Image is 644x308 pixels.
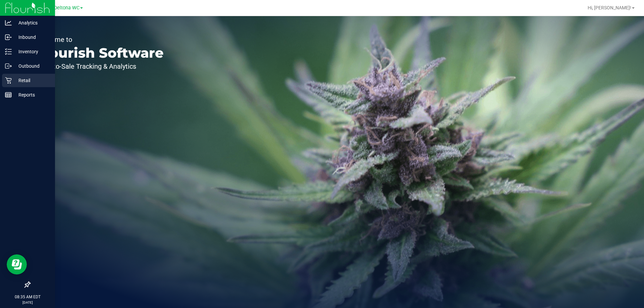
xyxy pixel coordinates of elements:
[5,91,12,98] inline-svg: Reports
[5,48,12,55] inline-svg: Inventory
[36,46,164,60] p: Flourish Software
[36,36,164,43] p: Welcome to
[5,34,12,41] inline-svg: Inbound
[12,19,52,27] p: Analytics
[588,5,631,10] span: Hi, [PERSON_NAME]!
[12,62,52,70] p: Outbound
[12,48,52,56] p: Inventory
[5,19,12,26] inline-svg: Analytics
[3,300,52,305] p: [DATE]
[12,76,52,84] p: Retail
[5,63,12,69] inline-svg: Outbound
[3,294,52,300] p: 08:35 AM EDT
[36,63,164,70] p: Seed-to-Sale Tracking & Analytics
[54,5,79,11] span: Deltona WC
[5,77,12,84] inline-svg: Retail
[7,254,27,274] iframe: Resource center
[12,33,52,41] p: Inbound
[12,91,52,99] p: Reports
